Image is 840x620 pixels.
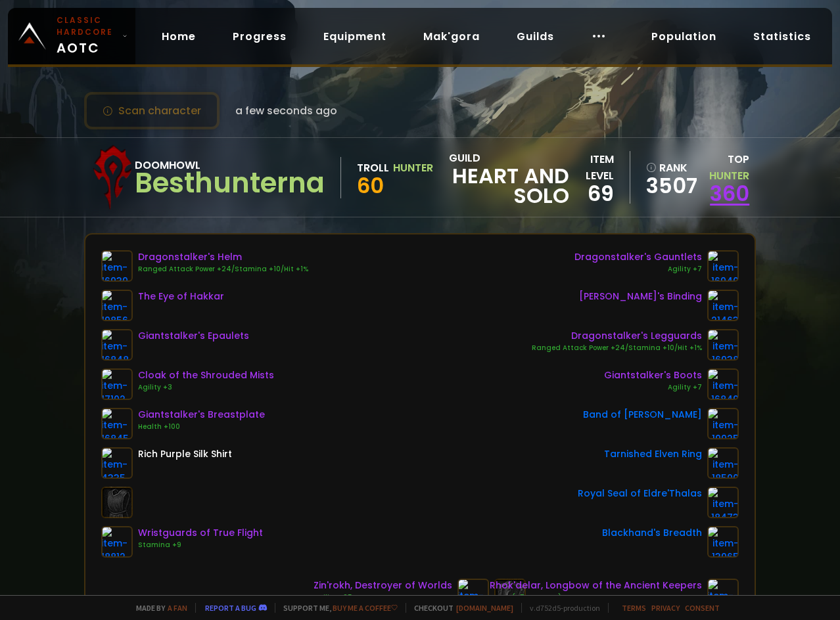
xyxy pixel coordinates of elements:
a: 3507 [646,176,688,196]
span: 60 [357,171,384,200]
div: Ranged Attack Power +24/Stamina +10/Hit +1% [138,264,308,275]
span: Support me, [275,603,398,613]
a: Consent [685,603,720,613]
span: v. d752d5 - production [521,603,600,613]
div: Royal Seal of Eldre'Thalas [578,487,702,500]
div: Ranged Attack Power +24/Stamina +10/Hit +1% [532,343,702,353]
div: Agility +3 [138,382,274,393]
img: item-18500 [707,447,739,479]
span: Made by [128,603,187,613]
div: Dragonstalker's Gauntlets [574,250,702,264]
div: Top [696,151,749,184]
div: Dragonstalker's Legguards [532,329,702,343]
div: Blackhand's Breadth [602,526,702,540]
div: Tarnished Elven Ring [604,447,702,461]
img: item-16938 [707,329,739,361]
div: Giantstalker's Breastplate [138,408,265,422]
div: item level [569,151,614,184]
img: item-18473 [707,487,739,518]
div: Rhok'delar, Longbow of the Ancient Keepers [490,579,702,592]
a: Mak'gora [413,23,490,50]
a: a fan [168,603,187,613]
span: a few seconds ago [235,102,337,119]
img: item-19856 [101,290,133,321]
a: Population [641,23,727,50]
div: Scope (+7 Damage) [490,592,702,603]
span: AOTC [57,14,117,58]
a: Progress [222,23,297,50]
div: rank [646,160,688,176]
img: item-19925 [707,408,739,439]
div: The Eye of Hakkar [138,290,224,303]
img: item-13965 [707,526,739,558]
a: Terms [622,603,646,613]
div: Cloak of the Shrouded Mists [138,368,274,382]
div: Agility +7 [604,382,702,393]
div: [PERSON_NAME]'s Binding [579,290,702,303]
a: Equipment [313,23,397,50]
img: item-16940 [707,250,739,282]
div: Wristguards of True Flight [138,526,263,540]
a: 360 [710,179,749,208]
div: Besthunterna [135,173,325,193]
a: Report a bug [205,603,256,613]
img: item-18812 [101,526,133,558]
div: Health +100 [138,422,265,432]
a: Privacy [651,603,680,613]
div: Troll [357,160,389,176]
div: Hunter [393,160,433,176]
div: Giantstalker's Epaulets [138,329,249,343]
img: item-21463 [707,290,739,321]
a: Home [151,23,206,50]
span: Checkout [406,603,513,613]
div: Agility +7 [574,264,702,275]
button: Scan character [84,92,220,129]
span: Hunter [709,168,749,183]
div: Rich Purple Silk Shirt [138,447,232,461]
img: item-17102 [101,368,133,400]
div: Stamina +9 [138,540,263,550]
a: Guilds [506,23,565,50]
img: item-16939 [101,250,133,282]
a: Classic HardcoreAOTC [8,8,135,64]
small: Classic Hardcore [57,14,117,38]
div: Doomhowl [135,157,325,173]
img: item-16848 [101,329,133,361]
div: Dragonstalker's Helm [138,250,308,264]
div: guild [449,150,569,206]
a: Statistics [743,23,822,50]
div: Zin'rokh, Destroyer of Worlds [314,579,452,592]
img: item-4335 [101,447,133,479]
span: Heart and Solo [449,166,569,206]
a: [DOMAIN_NAME] [456,603,513,613]
div: Agility +25 [314,592,452,603]
div: Band of [PERSON_NAME] [583,408,702,422]
div: 69 [569,184,614,204]
a: Buy me a coffee [333,603,398,613]
img: item-16845 [101,408,133,439]
img: item-16849 [707,368,739,400]
div: Giantstalker's Boots [604,368,702,382]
